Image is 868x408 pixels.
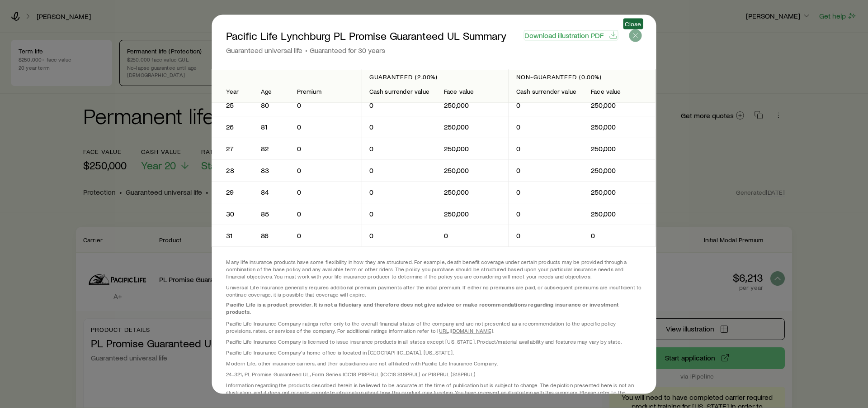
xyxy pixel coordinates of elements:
p: 0 [297,188,354,197]
p: Pacific Life is a product provider. It is not a fiduciary and therefore does not give advice or m... [226,301,642,316]
div: Cash surrender value [369,88,429,95]
p: 250,000 [591,210,649,219]
p: 24-321, PL Promise Guaranteed UL, Form Series ICC18 P18PRUL (ICC18 S18PRUL) or P18PRUL (S18PRUL) [226,370,642,377]
p: Pacific Life Insurance Company is licensed to issue insurance products in all states except [US_S... [226,337,642,345]
p: 27 [226,144,239,154]
p: 84 [261,188,283,197]
p: 250,000 [444,166,501,175]
p: 250,000 [444,123,501,132]
p: Modern Life, other insurance carriers, and their subsidiaries are not affiliated with Pacific Lif... [226,359,642,366]
button: Download illustration PDF [524,30,618,40]
p: 28 [226,166,239,175]
p: 0 [297,101,354,110]
div: Premium [297,88,354,95]
p: 0 [369,188,429,197]
p: 0 [297,210,354,219]
p: 0 [516,166,576,175]
p: 0 [444,231,501,240]
p: 30 [226,210,239,219]
div: Age [261,88,283,95]
p: 86 [261,231,283,240]
p: 0 [369,210,429,219]
p: 0 [516,231,576,240]
p: 0 [297,231,354,240]
p: Non-guaranteed (0.00%) [516,73,648,80]
p: 0 [297,144,354,154]
p: 0 [369,144,429,154]
p: Many life insurance products have some flexibility in how they are structured. For example, death... [226,258,642,279]
span: Download illustration PDF [524,31,604,38]
p: 0 [516,144,576,154]
p: 85 [261,210,283,219]
p: 0 [516,210,576,219]
p: Universal Life Insurance generally requires additional premium payments after the initial premium... [226,283,642,298]
p: 0 [516,123,576,132]
p: Guaranteed (2.00%) [369,73,501,80]
p: Pacific Life Insurance Company’s home office is located in [GEOGRAPHIC_DATA], [US_STATE]. [226,348,642,355]
p: 250,000 [591,101,649,110]
p: Pacific Life Insurance Company ratings refer only to the overall financial status of the company ... [226,319,642,334]
p: 0 [369,166,429,175]
p: 83 [261,166,283,175]
p: 81 [261,123,283,132]
div: Cash surrender value [516,88,576,95]
p: 250,000 [444,210,501,219]
div: Face value [591,88,649,95]
p: 31 [226,231,239,240]
p: 250,000 [591,123,649,132]
p: 80 [261,101,283,110]
p: 250,000 [444,188,501,197]
span: Close [625,20,641,27]
p: 250,000 [444,101,501,110]
p: 250,000 [444,144,501,154]
p: 26 [226,123,239,132]
div: Face value [444,88,501,95]
p: 250,000 [591,166,649,175]
p: 250,000 [591,144,649,154]
p: 0 [516,188,576,197]
p: 82 [261,144,283,154]
p: 0 [369,123,429,132]
p: 0 [516,101,576,110]
p: Pacific Life Lynchburg PL Promise Guaranteed UL Summary [226,29,506,42]
p: 0 [369,231,429,240]
p: Guaranteed universal life Guaranteed for 30 years [226,45,506,54]
p: 29 [226,188,239,197]
p: 0 [297,123,354,132]
p: 0 [297,166,354,175]
div: Year [226,88,239,95]
a: [URL][DOMAIN_NAME] [437,327,493,333]
p: 0 [369,101,429,110]
p: 25 [226,101,239,110]
p: 250,000 [591,188,649,197]
p: 0 [591,231,649,240]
